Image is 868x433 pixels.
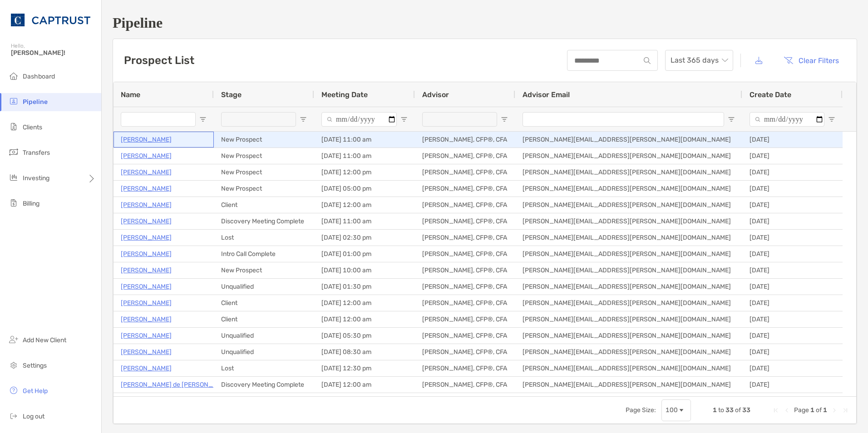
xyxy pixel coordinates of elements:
[314,197,415,213] div: [DATE] 12:00 am
[8,334,19,345] img: add_new_client icon
[214,230,314,246] div: Lost
[113,15,857,31] h1: Pipeline
[816,406,822,414] span: of
[8,197,19,208] img: billing icon
[8,172,19,183] img: investing icon
[121,330,172,341] p: [PERSON_NAME]
[415,132,515,148] div: [PERSON_NAME], CFP®, CFA
[823,406,827,414] span: 1
[23,200,39,207] span: Billing
[121,150,172,162] p: [PERSON_NAME]
[515,164,742,180] div: [PERSON_NAME][EMAIL_ADDRESS][PERSON_NAME][DOMAIN_NAME]
[415,311,515,327] div: [PERSON_NAME], CFP®, CFA
[515,377,742,393] div: [PERSON_NAME][EMAIL_ADDRESS][PERSON_NAME][DOMAIN_NAME]
[214,360,314,376] div: Lost
[121,90,140,99] span: Name
[23,174,49,182] span: Investing
[515,344,742,360] div: [PERSON_NAME][EMAIL_ADDRESS][PERSON_NAME][DOMAIN_NAME]
[415,197,515,213] div: [PERSON_NAME], CFP®, CFA
[422,90,449,99] span: Advisor
[671,50,728,70] span: Last 365 days
[314,311,415,327] div: [DATE] 12:00 am
[23,123,42,131] span: Clients
[121,167,172,178] a: [PERSON_NAME]
[121,363,172,374] a: [PERSON_NAME]
[523,90,570,99] span: Advisor Email
[515,360,742,376] div: [PERSON_NAME][EMAIL_ADDRESS][PERSON_NAME][DOMAIN_NAME]
[515,311,742,327] div: [PERSON_NAME][EMAIL_ADDRESS][PERSON_NAME][DOMAIN_NAME]
[314,181,415,197] div: [DATE] 05:00 pm
[314,213,415,229] div: [DATE] 11:00 am
[23,336,66,344] span: Add New Client
[121,395,172,407] p: [PERSON_NAME]
[415,148,515,164] div: [PERSON_NAME], CFP®, CFA
[221,90,242,99] span: Stage
[314,262,415,278] div: [DATE] 10:00 am
[314,377,415,393] div: [DATE] 12:00 am
[415,360,515,376] div: [PERSON_NAME], CFP®, CFA
[735,406,741,414] span: of
[214,344,314,360] div: Unqualified
[121,199,172,211] a: [PERSON_NAME]
[783,407,790,414] div: Previous Page
[742,377,843,393] div: [DATE]
[121,314,172,325] p: [PERSON_NAME]
[742,328,843,344] div: [DATE]
[8,385,19,396] img: get-help icon
[666,406,678,414] div: 100
[644,57,651,64] img: input icon
[214,213,314,229] div: Discovery Meeting Complete
[742,262,843,278] div: [DATE]
[314,148,415,164] div: [DATE] 11:00 am
[415,377,515,393] div: [PERSON_NAME], CFP®, CFA
[8,121,19,132] img: clients icon
[214,262,314,278] div: New Prospect
[415,344,515,360] div: [PERSON_NAME], CFP®, CFA
[515,246,742,262] div: [PERSON_NAME][EMAIL_ADDRESS][PERSON_NAME][DOMAIN_NAME]
[515,181,742,197] div: [PERSON_NAME][EMAIL_ADDRESS][PERSON_NAME][DOMAIN_NAME]
[415,213,515,229] div: [PERSON_NAME], CFP®, CFA
[314,246,415,262] div: [DATE] 01:00 pm
[777,50,846,70] button: Clear Filters
[121,281,172,292] a: [PERSON_NAME]
[742,295,843,311] div: [DATE]
[415,393,515,409] div: [PERSON_NAME], CFP®, CFA
[750,90,791,99] span: Create Date
[515,132,742,148] div: [PERSON_NAME][EMAIL_ADDRESS][PERSON_NAME][DOMAIN_NAME]
[214,311,314,327] div: Client
[718,406,724,414] span: to
[8,410,19,421] img: logout icon
[415,230,515,246] div: [PERSON_NAME], CFP®, CFA
[121,216,172,227] a: [PERSON_NAME]
[214,377,314,393] div: Discovery Meeting Complete
[121,232,172,243] a: [PERSON_NAME]
[121,346,172,358] a: [PERSON_NAME]
[742,311,843,327] div: [DATE]
[515,262,742,278] div: [PERSON_NAME][EMAIL_ADDRESS][PERSON_NAME][DOMAIN_NAME]
[742,360,843,376] div: [DATE]
[199,116,207,123] button: Open Filter Menu
[626,406,656,414] div: Page Size:
[742,246,843,262] div: [DATE]
[400,116,408,123] button: Open Filter Menu
[214,197,314,213] div: Client
[121,134,172,145] a: [PERSON_NAME]
[725,406,734,414] span: 33
[121,248,172,260] a: [PERSON_NAME]
[742,181,843,197] div: [DATE]
[742,148,843,164] div: [DATE]
[742,197,843,213] div: [DATE]
[121,183,172,194] a: [PERSON_NAME]
[314,360,415,376] div: [DATE] 12:30 pm
[661,399,691,421] div: Page Size
[11,4,90,36] img: CAPTRUST Logo
[523,112,724,127] input: Advisor Email Filter Input
[415,181,515,197] div: [PERSON_NAME], CFP®, CFA
[314,393,415,409] div: [DATE] 03:30 pm
[501,116,508,123] button: Open Filter Menu
[214,181,314,197] div: New Prospect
